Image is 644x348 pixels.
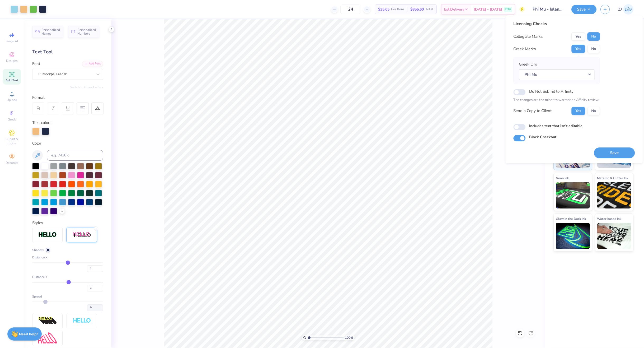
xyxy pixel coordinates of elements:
span: Spread [32,294,42,299]
span: $855.60 [410,7,424,12]
img: Negative Space [73,318,91,324]
button: Save [594,147,635,158]
label: Block Checkout [529,134,556,140]
button: Phi Mu [519,69,594,80]
div: Collegiate Marks [513,34,543,40]
button: Yes [571,45,585,53]
img: Neon Ink [556,182,590,208]
span: 100 % [345,335,353,340]
span: Designs [6,59,18,63]
span: Metallic & Glitter Ink [597,175,628,181]
span: [DATE] - [DATE] [474,7,502,12]
img: Glow in the Dark Ink [556,223,590,249]
img: Stroke [38,232,57,238]
button: Yes [571,107,585,115]
span: $35.65 [378,7,389,12]
div: Add Font [82,61,103,67]
img: Free Distort [38,332,57,344]
span: Personalized Names [41,28,60,35]
div: Format [32,95,104,101]
span: Shadow [32,248,44,252]
span: Neon Ink [556,175,569,181]
button: No [587,107,600,115]
span: Distance Y [32,275,47,279]
div: Styles [32,220,103,226]
label: Greek Org [519,61,537,67]
span: Image AI [6,39,18,43]
span: Per Item [391,7,404,12]
button: No [587,45,600,53]
div: Licensing Checks [513,21,600,27]
span: ZJ [618,6,622,12]
div: Text Tool [32,48,103,55]
button: No [587,32,600,41]
div: Color [32,140,103,146]
img: 3d Illusion [38,317,57,325]
span: Est. Delivery [444,7,464,12]
input: Untitled Design [529,4,567,15]
div: Send a Copy to Client [513,108,552,114]
input: e.g. 7428 c [47,150,103,161]
button: Yes [571,32,585,41]
button: Switch to Greek Letters [70,85,103,89]
span: Add Text [6,78,18,82]
label: Includes text that isn't editable [529,123,582,129]
span: Decorate [6,161,18,165]
span: Distance X [32,255,48,260]
span: Clipart & logos [3,137,21,145]
img: Metallic & Glitter Ink [597,182,631,208]
div: Greek Marks [513,46,536,52]
span: FREE [505,7,511,11]
a: ZJ [618,4,633,15]
span: Personalized Numbers [77,28,96,35]
span: Greek [8,117,16,122]
p: The changes are too minor to warrant an Affinity review. [513,98,600,103]
input: – – [340,4,361,14]
img: Shadow [73,232,91,238]
span: Total [425,7,433,12]
label: Font [32,61,40,67]
img: Zhor Junavee Antocan [623,4,633,15]
img: Water based Ink [597,223,631,249]
label: Text colors [32,120,51,126]
span: Glow in the Dark Ink [556,216,586,221]
label: Do Not Submit to Affinity [529,88,574,95]
strong: Need help? [19,332,38,337]
span: Upload [7,98,17,102]
span: Water based Ink [597,216,622,221]
button: Save [571,5,596,14]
